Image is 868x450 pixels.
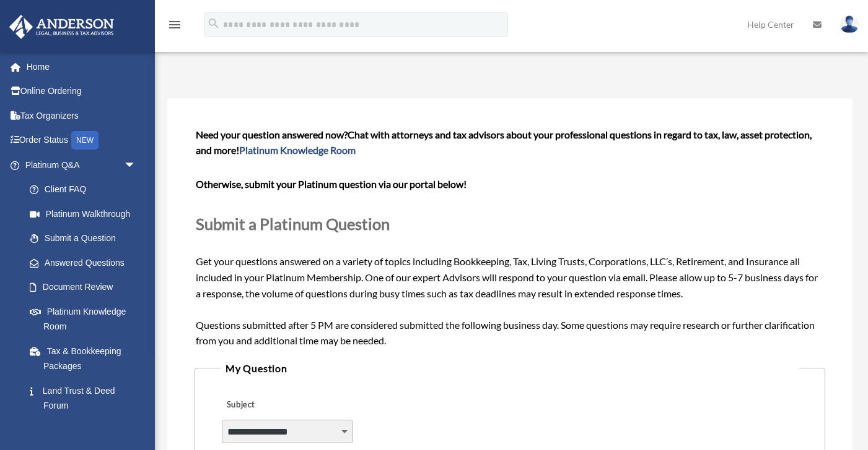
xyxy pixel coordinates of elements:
a: Answered Questions [17,250,155,275]
label: Subject [222,397,340,414]
a: Online Ordering [9,79,155,104]
a: Client FAQ [17,177,155,202]
div: NEW [71,131,99,150]
i: menu [167,17,182,32]
span: Get your questions answered on a variety of topics including Bookkeeping, Tax, Living Trusts, Cor... [196,129,824,347]
b: Otherwise, submit your Platinum question via our portal below! [196,178,467,190]
img: Anderson Advisors Platinum Portal [6,15,118,39]
span: Chat with attorneys and tax advisors about your professional questions in regard to tax, law, ass... [196,129,812,156]
img: User Pic [840,15,859,33]
a: Tax Organizers [9,103,155,128]
a: Submit a Question [17,226,149,251]
legend: My Question [221,360,799,377]
a: menu [167,22,182,32]
a: Home [9,54,155,79]
a: Platinum Q&Aarrow_drop_down [9,153,155,177]
a: Land Trust & Deed Forum [17,378,155,418]
a: Platinum Walkthrough [17,202,155,226]
a: Order StatusNEW [9,128,155,153]
i: search [207,17,221,30]
a: Platinum Knowledge Room [239,144,356,156]
span: Need your question answered now? [196,129,348,140]
a: Document Review [17,275,155,300]
span: Submit a Platinum Question [196,214,390,233]
a: Tax & Bookkeeping Packages [17,339,155,378]
a: Platinum Knowledge Room [17,299,155,339]
span: arrow_drop_down [124,153,149,178]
